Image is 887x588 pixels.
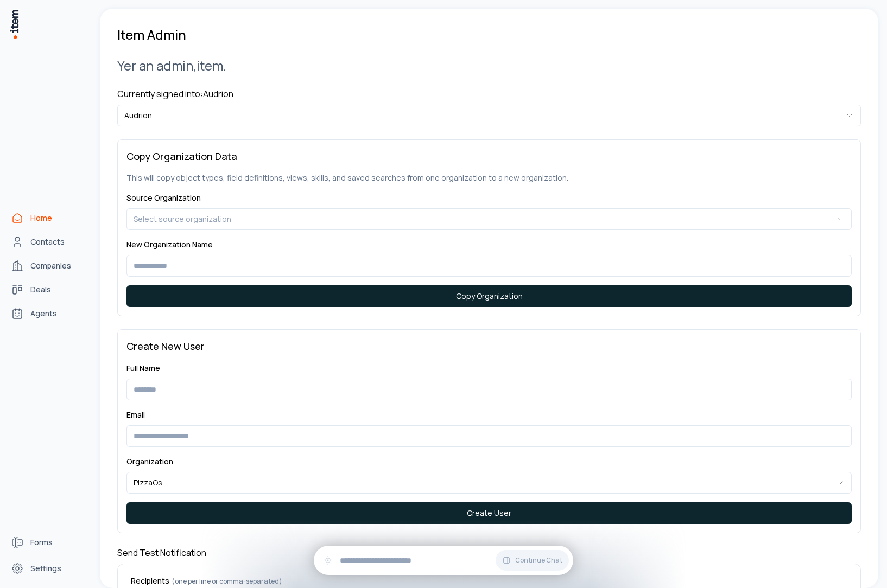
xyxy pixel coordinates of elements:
span: Contacts [30,237,65,247]
button: Copy Organization [126,285,852,307]
span: Home [30,213,52,223]
label: Full Name [126,363,160,373]
button: Continue Chat [496,550,569,571]
a: Companies [7,255,89,277]
a: Agents [7,303,89,324]
a: Forms [7,532,89,553]
img: Item Brain Logo [9,9,20,40]
span: Agents [30,308,57,319]
span: Deals [30,284,51,295]
h2: Yer an admin, item . [117,56,861,74]
label: Email [126,410,145,420]
h1: Item Admin [117,26,186,43]
span: Forms [30,537,53,548]
p: This will copy object types, field definitions, views, skills, and saved searches from one organi... [126,172,852,183]
div: Continue Chat [314,546,573,575]
label: Recipients [131,577,847,586]
h3: Create New User [126,338,852,354]
span: Settings [30,563,61,574]
label: Source Organization [126,193,201,203]
h4: Currently signed into: Audrion [117,87,861,100]
label: New Organization Name [126,239,213,250]
span: Companies [30,260,71,271]
label: Organization [126,456,173,466]
a: Contacts [7,231,89,253]
a: Home [7,207,89,229]
span: Continue Chat [515,556,562,565]
a: deals [7,279,89,301]
h4: Send Test Notification [117,546,861,559]
h3: Copy Organization Data [126,149,852,164]
a: Settings [7,558,89,579]
span: (one per line or comma-separated) [172,577,282,586]
button: Create User [126,502,852,524]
